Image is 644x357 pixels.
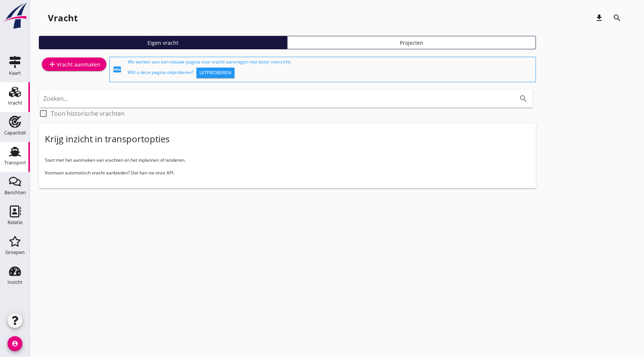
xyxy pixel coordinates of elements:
[45,157,530,164] p: Start met het aanmaken van vrachten en het inplannen of tenderen.
[287,36,535,49] a: Projecten
[39,36,287,49] a: Eigen vracht
[43,93,507,105] input: Zoeken...
[113,65,122,74] i: fiber_new
[5,250,25,255] div: Groepen
[7,336,22,351] i: account_circle
[519,94,528,103] i: search
[4,160,26,165] div: Transport
[4,130,26,135] div: Capaciteit
[196,68,234,78] button: Uitproberen
[8,100,22,105] div: Vracht
[128,59,532,80] div: We werken aan een nieuwe pagina voor vracht aanvragen met beter overzicht. Wilt u deze pagina uit...
[613,13,622,22] i: search
[595,13,604,22] i: download
[48,12,78,24] div: Vracht
[42,39,284,47] div: Eigen vracht
[1,2,28,30] img: logo-small.a267ee39.svg
[4,190,26,195] div: Berichten
[290,39,532,47] div: Projecten
[7,280,22,285] div: Inzicht
[48,60,100,69] div: Vracht aanmaken
[45,170,530,176] p: Voortaan automatisch vracht aanbieden? Dat kan via onze API.
[7,220,22,225] div: Relatie
[48,60,57,69] i: add
[42,58,106,71] a: Vracht aanmaken
[45,133,169,145] div: Krijg inzicht in transportopties
[199,69,231,77] div: Uitproberen
[9,71,21,75] div: Kaart
[51,110,125,117] label: Toon historische vrachten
